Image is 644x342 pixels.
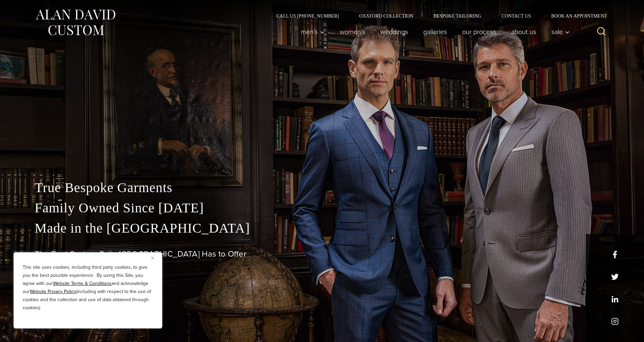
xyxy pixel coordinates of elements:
[349,14,423,18] a: Oxxford Collection
[503,25,544,38] a: About Us
[23,263,153,312] p: This site uses cookies, including third party cookies, to give you the best possible experience. ...
[415,25,454,38] a: Galleries
[293,25,573,38] nav: Primary Navigation
[301,28,325,35] span: Men’s
[35,7,116,37] img: Alan David Custom
[53,280,112,287] a: Website Terms & Conditions
[593,24,610,40] button: View Search Form
[492,14,541,18] a: Contact Us
[551,28,570,35] span: Sale
[332,25,373,38] a: Women’s
[541,14,609,18] a: Book an Appointment
[151,257,154,260] img: Close
[30,288,76,295] a: Website Privacy Policy
[151,254,159,262] button: Close
[373,25,415,38] a: weddings
[266,14,349,18] a: Call Us [PHONE_NUMBER]
[423,14,491,18] a: Bespoke Tailoring
[35,178,610,238] p: True Bespoke Garments Family Owned Since [DATE] Made in the [GEOGRAPHIC_DATA]
[35,249,610,259] h1: The Best Custom Suits [GEOGRAPHIC_DATA] Has to Offer
[454,25,503,38] a: Our Process
[266,14,610,18] nav: Secondary Navigation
